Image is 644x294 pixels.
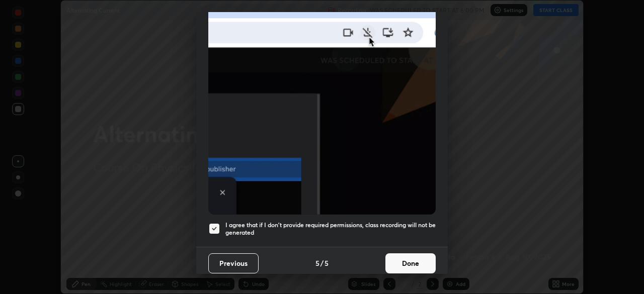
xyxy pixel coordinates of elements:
[208,253,259,273] button: Previous
[325,258,329,268] h4: 5
[320,258,324,268] h4: /
[385,253,436,273] button: Done
[315,258,319,268] h4: 5
[225,221,436,237] h5: I agree that if I don't provide required permissions, class recording will not be generated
